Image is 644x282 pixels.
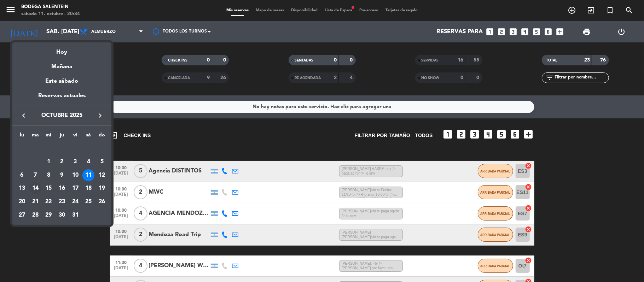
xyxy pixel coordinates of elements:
[69,131,82,142] th: viernes
[42,169,55,182] td: 8 de octubre de 2025
[82,195,95,208] td: 25 de octubre de 2025
[16,182,28,194] div: 13
[82,169,94,181] div: 11
[82,182,95,195] td: 18 de octubre de 2025
[56,196,68,208] div: 23
[69,195,82,208] td: 24 de octubre de 2025
[94,111,106,120] button: keyboard_arrow_right
[42,169,54,181] div: 8
[29,196,41,208] div: 21
[69,182,81,194] div: 17
[55,182,69,195] td: 16 de octubre de 2025
[96,169,108,181] div: 12
[95,195,109,208] td: 26 de octubre de 2025
[96,156,108,168] div: 5
[42,182,55,195] td: 15 de octubre de 2025
[95,155,109,169] td: 5 de octubre de 2025
[82,169,95,182] td: 11 de octubre de 2025
[29,208,42,222] td: 28 de octubre de 2025
[29,169,42,182] td: 7 de octubre de 2025
[69,182,82,195] td: 17 de octubre de 2025
[15,142,109,155] td: OCT.
[56,209,68,221] div: 30
[56,182,68,194] div: 16
[42,182,54,194] div: 15
[55,169,69,182] td: 9 de octubre de 2025
[16,169,28,181] div: 6
[42,131,55,142] th: miércoles
[55,208,69,222] td: 30 de octubre de 2025
[69,169,82,182] td: 10 de octubre de 2025
[82,156,94,168] div: 4
[96,111,104,120] i: keyboard_arrow_right
[42,208,55,222] td: 29 de octubre de 2025
[15,208,29,222] td: 27 de octubre de 2025
[12,91,111,106] div: Reservas actuales
[16,209,28,221] div: 27
[69,208,82,222] td: 31 de octubre de 2025
[15,131,29,142] th: lunes
[56,169,68,181] div: 9
[12,42,111,57] div: Hoy
[55,155,69,169] td: 2 de octubre de 2025
[29,169,41,181] div: 7
[30,111,94,120] span: octubre 2025
[55,131,69,142] th: jueves
[96,196,108,208] div: 26
[69,169,81,181] div: 10
[82,182,94,194] div: 18
[29,182,42,195] td: 14 de octubre de 2025
[69,155,82,169] td: 3 de octubre de 2025
[29,195,42,208] td: 21 de octubre de 2025
[16,196,28,208] div: 20
[19,111,28,120] i: keyboard_arrow_left
[69,196,81,208] div: 24
[55,195,69,208] td: 23 de octubre de 2025
[95,131,109,142] th: domingo
[29,209,41,221] div: 28
[42,156,54,168] div: 1
[69,209,81,221] div: 31
[82,131,95,142] th: sábado
[42,196,54,208] div: 22
[42,155,55,169] td: 1 de octubre de 2025
[12,57,111,71] div: Mañana
[69,156,81,168] div: 3
[15,182,29,195] td: 13 de octubre de 2025
[95,169,109,182] td: 12 de octubre de 2025
[42,209,54,221] div: 29
[42,195,55,208] td: 22 de octubre de 2025
[29,182,41,194] div: 14
[82,155,95,169] td: 4 de octubre de 2025
[12,71,111,91] div: Este sábado
[56,156,68,168] div: 2
[95,182,109,195] td: 19 de octubre de 2025
[29,131,42,142] th: martes
[15,195,29,208] td: 20 de octubre de 2025
[15,169,29,182] td: 6 de octubre de 2025
[82,196,94,208] div: 25
[96,182,108,194] div: 19
[17,111,30,120] button: keyboard_arrow_left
